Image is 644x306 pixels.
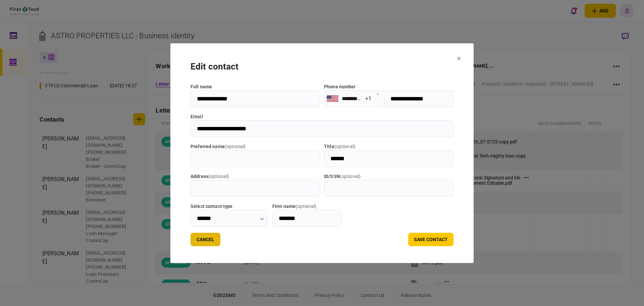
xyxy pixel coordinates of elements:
span: ( optional ) [225,144,246,149]
input: Preferred name [191,150,320,167]
label: Preferred name [191,143,320,150]
label: title [324,143,453,150]
input: address [191,180,320,197]
div: +1 [365,95,371,102]
label: ID/SSN [324,173,453,180]
label: Phone number [324,84,356,89]
label: Select contact type [191,203,268,210]
button: Cancel [191,233,220,246]
input: title [324,150,453,167]
label: address [191,173,320,180]
label: email [191,113,453,120]
button: save contact [408,233,453,246]
label: firm name [272,203,342,210]
img: us [327,95,338,101]
span: ( optional ) [296,204,316,209]
input: firm name [272,210,342,227]
span: ( optional ) [208,174,229,179]
span: ( optional ) [334,144,355,149]
div: edit contact [191,60,453,73]
input: Select contact type [191,210,268,227]
button: Open [373,89,382,98]
input: ID/SSN [324,180,453,197]
input: full name [191,90,320,107]
span: ( optional ) [340,174,361,179]
input: email [191,120,453,137]
label: full name [191,83,320,90]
